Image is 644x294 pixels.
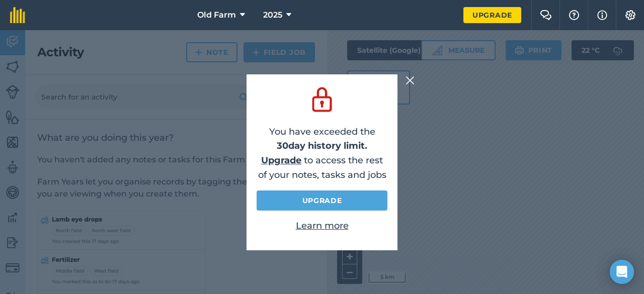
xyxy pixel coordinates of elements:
div: Open Intercom Messenger [610,260,634,284]
strong: 30 day history limit. [277,140,367,151]
img: A cog icon [624,10,636,20]
img: fieldmargin Logo [10,7,25,23]
a: Upgrade [463,7,521,23]
p: to access the rest of your notes, tasks and jobs [257,153,387,182]
img: Two speech bubbles overlapping with the left bubble in the forefront [540,10,552,20]
a: Learn more [296,220,349,231]
img: svg+xml;base64,PHN2ZyB4bWxucz0iaHR0cDovL3d3dy53My5vcmcvMjAwMC9zdmciIHdpZHRoPSIyMiIgaGVpZ2h0PSIzMC... [406,74,415,86]
img: svg+xml;base64,PHN2ZyB4bWxucz0iaHR0cDovL3d3dy53My5vcmcvMjAwMC9zdmciIHdpZHRoPSIxNyIgaGVpZ2h0PSIxNy... [597,9,607,21]
a: Upgrade [257,190,387,211]
p: You have exceeded the [257,125,387,154]
img: svg+xml;base64,PD94bWwgdmVyc2lvbj0iMS4wIiBlbmNvZGluZz0idXRmLTgiPz4KPCEtLSBHZW5lcmF0b3I6IEFkb2JlIE... [308,84,336,115]
span: 2025 [263,9,282,21]
span: Old Farm [197,9,236,21]
a: Upgrade [261,155,301,166]
img: A question mark icon [568,10,580,20]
